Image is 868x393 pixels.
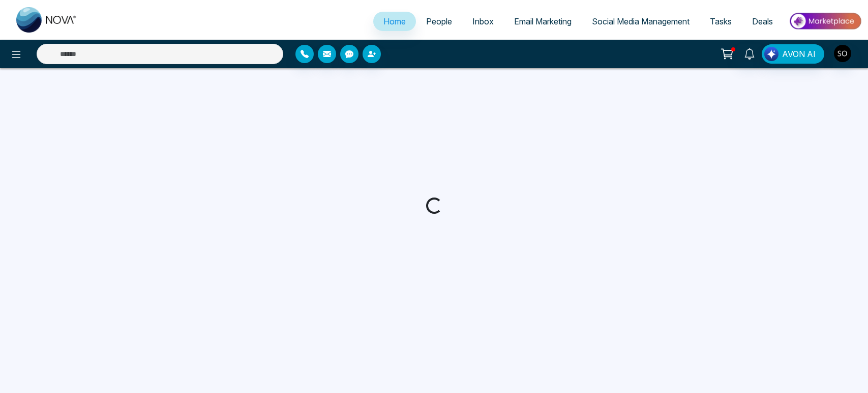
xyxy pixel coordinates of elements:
span: Home [383,16,406,26]
a: Home [373,12,416,31]
a: Email Marketing [504,12,582,31]
a: Social Media Management [582,12,700,31]
a: Inbox [462,12,504,31]
a: Deals [742,12,783,31]
span: Inbox [472,16,494,26]
a: Tasks [700,12,742,31]
span: Email Marketing [514,16,572,26]
img: Nova CRM Logo [16,7,77,33]
span: Deals [752,16,773,26]
img: Market-place.gif [788,10,862,33]
span: AVON AI [782,48,816,60]
span: Social Media Management [592,16,690,26]
img: User Avatar [834,45,851,62]
a: People [416,12,462,31]
button: AVON AI [762,44,824,64]
span: Tasks [710,16,732,26]
span: People [426,16,452,26]
img: Lead Flow [764,47,779,61]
